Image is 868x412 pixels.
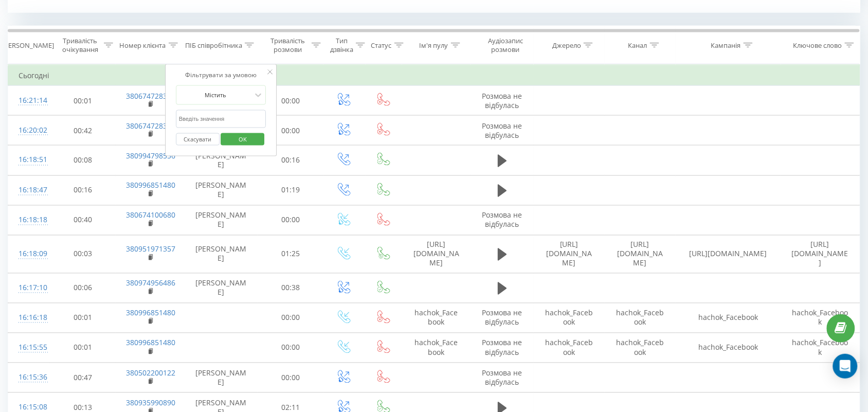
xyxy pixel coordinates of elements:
td: hachok_Facebook [534,333,605,363]
a: 380674728397 [126,91,175,101]
td: [PERSON_NAME] [184,363,258,393]
td: 00:16 [258,146,323,175]
td: hachok_Facebook [676,303,781,333]
div: Аудіозапис розмови [480,37,531,54]
td: [URL][DOMAIN_NAME] [402,236,471,274]
div: Статус [371,41,392,50]
td: hachok_Facebook [781,333,860,363]
td: 00:01 [50,303,116,333]
td: hachok_Facebook [402,303,471,333]
div: 16:21:14 [19,91,40,111]
span: Розмова не відбулась [482,121,522,140]
td: 00:00 [258,333,323,363]
td: 00:00 [258,205,323,235]
a: 380502200122 [126,368,175,378]
a: 380974956486 [126,278,175,288]
td: [PERSON_NAME] [184,146,258,175]
a: 380996851480 [126,338,175,348]
td: [URL][DOMAIN_NAME] [605,236,676,274]
div: ПІБ співробітника [185,41,242,50]
div: Канал [628,41,647,50]
td: 00:06 [50,273,116,303]
a: 380996851480 [126,308,175,318]
td: 01:25 [258,236,323,274]
td: 00:38 [258,273,323,303]
div: 16:15:55 [19,338,40,358]
td: [PERSON_NAME] [184,175,258,205]
td: [PERSON_NAME] [184,236,258,274]
a: 380674728397 [126,121,175,131]
td: [URL][DOMAIN_NAME] [534,236,605,274]
td: 00:40 [50,205,116,235]
td: hachok_Facebook [402,333,471,363]
td: [PERSON_NAME] [184,273,258,303]
div: Ключове слово [793,41,842,50]
td: 00:47 [50,363,116,393]
td: hachok_Facebook [605,333,676,363]
td: 00:01 [50,333,116,363]
td: 00:00 [258,116,323,146]
td: 00:03 [50,236,116,274]
td: hachok_Facebook [534,303,605,333]
span: OK [228,131,257,147]
span: Розмова не відбулась [482,91,522,110]
div: 16:17:10 [19,278,40,298]
a: 380951971357 [126,244,175,254]
a: 380994798556 [126,151,175,160]
td: Сьогодні [8,65,860,86]
a: 380996851480 [126,181,175,190]
td: 00:00 [258,303,323,333]
div: 16:18:51 [19,150,40,170]
td: 01:19 [258,175,323,205]
div: Тривалість очікування [59,37,101,54]
span: Розмова не відбулась [482,308,522,327]
td: hachok_Facebook [781,303,860,333]
td: hachok_Facebook [676,333,781,363]
button: OK [221,133,265,146]
td: 00:00 [258,363,323,393]
td: [PERSON_NAME] [184,205,258,235]
td: 00:01 [50,86,116,116]
a: 380674100680 [126,210,175,220]
div: [PERSON_NAME] [2,41,54,50]
div: 16:18:18 [19,210,40,230]
div: Джерело [552,41,581,50]
td: 00:00 [258,86,323,116]
div: 16:20:02 [19,120,40,140]
div: Номер клієнта [120,41,166,50]
td: hachok_Facebook [605,303,676,333]
div: Тривалість розмови [267,37,309,54]
td: 00:42 [50,116,116,146]
button: Скасувати [176,133,220,146]
span: Розмова не відбулась [482,210,522,229]
span: Розмова не відбулась [482,338,522,357]
td: 00:08 [50,146,116,175]
div: 16:15:36 [19,368,40,388]
div: Кампанія [711,41,741,50]
input: Введіть значення [176,110,266,128]
td: [URL][DOMAIN_NAME] [676,236,781,274]
td: [URL][DOMAIN_NAME] [781,236,860,274]
div: 16:18:09 [19,244,40,264]
td: 00:16 [50,175,116,205]
div: Фільтрувати за умовою [176,70,266,80]
div: Open Intercom Messenger [833,354,858,379]
div: 16:18:47 [19,181,40,201]
div: Тип дзвінка [330,37,353,54]
span: Розмова не відбулась [482,368,522,387]
div: 16:16:18 [19,308,40,328]
div: Ім'я пулу [420,41,448,50]
a: 380935990890 [126,398,175,408]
